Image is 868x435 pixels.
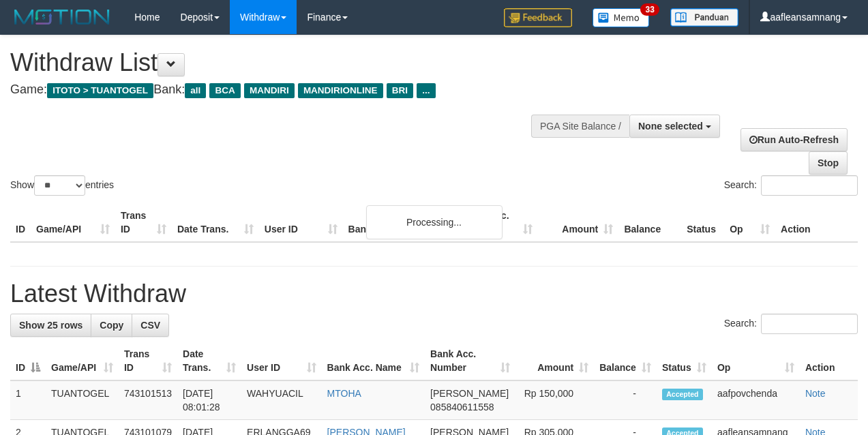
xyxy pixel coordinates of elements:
[724,175,858,196] label: Search:
[10,280,858,307] h1: Latest Withdraw
[119,342,177,380] th: Trans ID: activate to sort column ascending
[417,83,435,98] span: ...
[425,342,515,380] th: Bank Acc. Number: activate to sort column ascending
[10,203,31,242] th: ID
[172,203,259,242] th: Date Trans.
[515,342,594,380] th: Amount: activate to sort column ascending
[209,83,240,98] span: BCA
[132,314,169,337] a: CSV
[185,83,206,98] span: all
[809,151,848,175] a: Stop
[538,203,618,242] th: Amount
[724,203,775,242] th: Op
[629,115,720,138] button: None selected
[724,314,858,334] label: Search:
[10,380,46,420] td: 1
[504,8,572,27] img: Feedback.jpg
[430,388,509,399] span: [PERSON_NAME]
[593,8,650,27] img: Button%20Memo.svg
[322,342,425,380] th: Bank Acc. Name: activate to sort column ascending
[618,203,681,242] th: Balance
[594,380,657,420] td: -
[177,380,241,420] td: [DATE] 08:01:28
[761,314,858,334] input: Search:
[775,203,858,242] th: Action
[100,320,123,331] span: Copy
[241,342,322,380] th: User ID: activate to sort column ascending
[47,83,153,98] span: ITOTO > TUANTOGEL
[46,342,119,380] th: Game/API: activate to sort column ascending
[430,402,494,412] span: Copy 085840611558 to clipboard
[10,314,91,337] a: Show 25 rows
[31,203,115,242] th: Game/API
[712,380,800,420] td: aafpovchenda
[259,203,343,242] th: User ID
[740,128,848,151] a: Run Auto-Refresh
[119,380,177,420] td: 743101513
[343,203,458,242] th: Bank Acc. Name
[91,314,132,337] a: Copy
[640,3,659,16] span: 33
[10,175,114,196] label: Show entries
[10,342,46,380] th: ID: activate to sort column descending
[140,320,160,331] span: CSV
[34,175,85,196] select: Showentries
[366,205,503,239] div: Processing...
[244,83,295,98] span: MANDIRI
[10,7,114,27] img: MOTION_logo.png
[115,203,172,242] th: Trans ID
[531,115,629,138] div: PGA Site Balance /
[515,380,594,420] td: Rp 150,000
[327,388,361,399] a: MTOHA
[298,83,383,98] span: MANDIRIONLINE
[657,342,712,380] th: Status: activate to sort column ascending
[387,83,413,98] span: BRI
[712,342,800,380] th: Op: activate to sort column ascending
[177,342,241,380] th: Date Trans.: activate to sort column ascending
[458,203,538,242] th: Bank Acc. Number
[19,320,83,331] span: Show 25 rows
[594,342,657,380] th: Balance: activate to sort column ascending
[670,8,738,27] img: panduan.png
[681,203,724,242] th: Status
[805,388,826,399] a: Note
[662,389,703,400] span: Accepted
[800,342,858,380] th: Action
[638,121,703,132] span: None selected
[10,83,565,97] h4: Game: Bank:
[46,380,119,420] td: TUANTOGEL
[10,49,565,76] h1: Withdraw List
[241,380,322,420] td: WAHYUACIL
[761,175,858,196] input: Search:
